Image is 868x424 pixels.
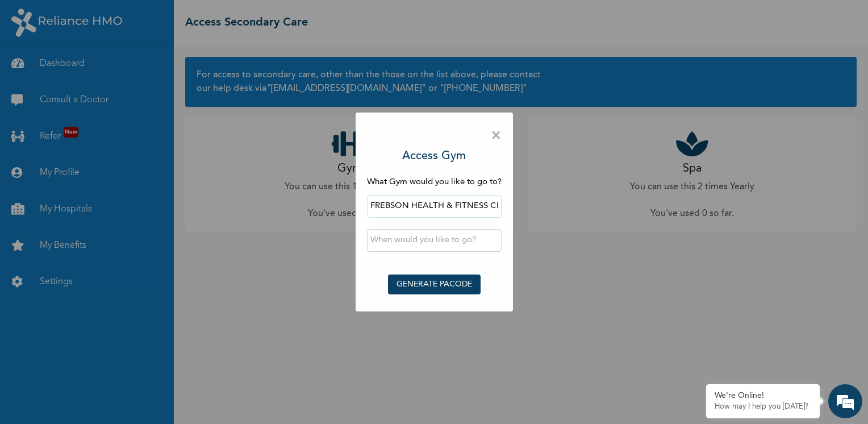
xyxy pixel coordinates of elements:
[367,178,502,186] span: What Gym would you like to go to?
[715,402,811,411] p: How may I help you today?
[402,148,466,165] h3: Access Gym
[388,275,481,294] button: GENERATE PACODE
[367,229,502,252] input: When would you like to go?
[491,124,502,148] span: ×
[715,391,811,401] div: We're Online!
[367,195,502,218] input: Search by name or address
